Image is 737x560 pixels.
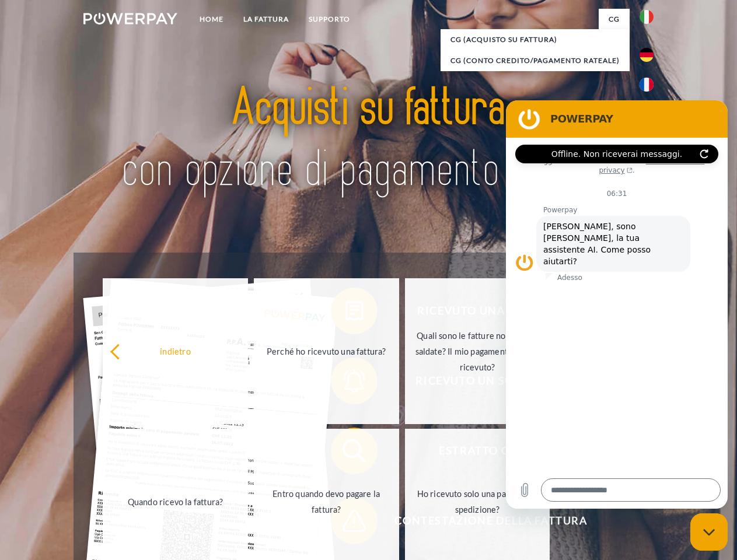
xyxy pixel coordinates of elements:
div: Quando ricevo la fattura? [110,494,241,509]
a: Supporto [299,9,360,30]
img: fr [640,78,654,92]
img: title-powerpay_it.svg [111,56,626,223]
div: Ho ricevuto solo una parte della spedizione? [412,486,543,517]
div: indietro [110,343,241,359]
iframe: Pulsante per aprire la finestra di messaggistica, conversazione in corso [690,513,728,551]
img: de [640,48,654,62]
iframe: Finestra di messaggistica [506,100,728,509]
img: logo-powerpay-white.svg [83,13,177,24]
div: Perché ho ricevuto una fattura? [261,343,392,359]
div: Quali sono le fatture non ancora saldate? Il mio pagamento è stato ricevuto? [412,327,543,374]
a: CG (Conto Credito/Pagamento rateale) [441,50,630,71]
div: Entro quando devo pagare la fattura? [261,486,392,517]
a: Quali sono le fatture non ancora saldate? Il mio pagamento è stato ricevuto? [405,278,550,424]
a: LA FATTURA [233,9,299,30]
img: it [640,10,654,24]
a: CG (Acquisto su fattura) [441,29,630,50]
a: CG [599,9,630,30]
a: Home [190,9,233,30]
